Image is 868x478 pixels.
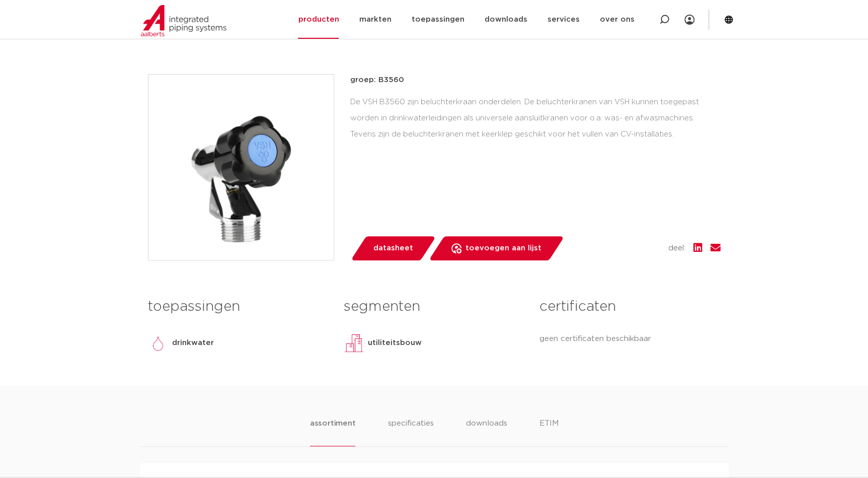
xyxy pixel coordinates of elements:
[350,236,436,260] a: datasheet
[344,333,364,353] img: utiliteitsbouw
[387,418,433,446] li: specificaties
[350,74,721,86] p: groep: B3560
[465,240,541,256] span: toevoegen aan lijst
[539,297,720,317] h3: certificaten
[539,333,720,345] p: geen certificaten beschikbaar
[148,333,168,353] img: drinkwater
[148,75,334,260] img: Product Image for VSH beluchterkraan onderdelen
[310,418,356,446] li: assortiment
[344,297,524,317] h3: segmenten
[172,337,214,349] p: drinkwater
[465,418,507,446] li: downloads
[148,297,329,317] h3: toepassingen
[368,337,422,349] p: utiliteitsbouw
[539,418,558,446] li: ETIM
[373,240,413,256] span: datasheet
[668,242,685,254] span: deel:
[350,94,721,143] div: De VSH B3560 zijn beluchterkraan onderdelen. De beluchterkranen van VSH kunnen toegepast worden i...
